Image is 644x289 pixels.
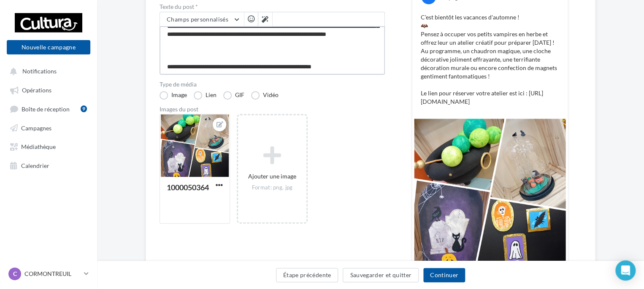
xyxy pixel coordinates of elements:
button: Étape précédente [276,268,338,282]
span: C [13,270,17,278]
label: Type de média [160,81,385,87]
a: Opérations [5,82,92,97]
button: Notifications [5,63,89,78]
div: Images du post [160,106,385,112]
a: Campagnes [5,120,92,135]
span: Notifications [22,68,57,75]
label: Lien [194,91,216,100]
span: Boîte de réception [22,105,70,112]
a: Boîte de réception9 [5,101,92,116]
label: Vidéo [251,91,279,100]
div: 1000050364 [167,183,209,192]
span: Campagnes [21,124,51,131]
label: GIF [223,91,244,100]
a: Calendrier [5,157,92,173]
label: Texte du post * [160,4,385,10]
button: Sauvegarder et quitter [343,268,419,282]
span: Calendrier [21,162,49,169]
div: Open Intercom Messenger [615,260,636,281]
span: Opérations [22,86,51,94]
label: Image [160,91,187,100]
a: Médiathèque [5,138,92,154]
span: Médiathèque [21,143,56,150]
span: Champs personnalisés [167,16,228,23]
button: Champs personnalisés [160,12,244,27]
div: 9 [81,105,87,112]
p: CORMONTREUIL [24,270,81,278]
p: C'est bientôt les vacances d'automne ! 🦇 Pensez à occuper vos petits vampires en herbe et offrez ... [421,13,559,106]
button: Nouvelle campagne [7,40,90,54]
button: Continuer [423,268,465,282]
a: C CORMONTREUIL [7,266,90,282]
